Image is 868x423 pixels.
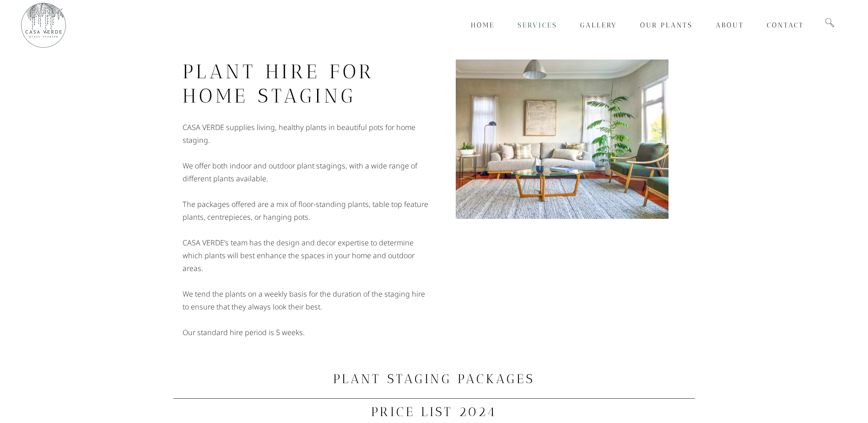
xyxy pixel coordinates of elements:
span: Our Plants [640,21,693,29]
h3: PRICE LIST 2024 [178,403,690,421]
span: Services [518,21,557,29]
p: CASA VERDE’s team has the design and decor expertise to determine which plants will best enhance ... [183,236,430,275]
span: About [716,21,744,29]
img: Plant Hire [456,60,668,219]
h2: PLANT HIRE FOR HOME STAGING [183,60,430,108]
p: We offer both indoor and outdoor plant stagings, with a wide range of different plants available. [183,159,430,185]
p: The packages offered are a mix of floor-standing plants, table top feature plants, centrepieces, ... [183,198,430,223]
span: Contact [767,21,804,29]
p: CASA VERDE supplies living, healthy plants in beautiful pots for home staging. [183,121,430,146]
p: Our standard hire period is 5 weeks. [183,326,430,339]
span: Home [471,21,495,29]
span: Gallery [580,21,617,29]
h3: PLANT STAGING PACKAGES [178,370,690,388]
p: We tend the plants on a weekly basis for the duration of the staging hire to ensure that they alw... [183,287,430,313]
